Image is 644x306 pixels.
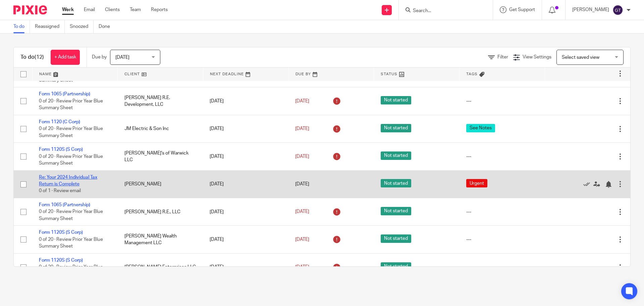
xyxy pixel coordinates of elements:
td: [DATE] [203,170,288,198]
h1: To do [20,54,44,61]
span: View Settings [523,55,551,59]
span: Not started [381,262,411,271]
span: See Notes [466,124,495,132]
span: 0 of 1 · Review email [39,189,81,193]
input: Search [412,8,473,14]
p: [PERSON_NAME] [572,6,609,13]
span: 0 of 20 · Review Prior Year Blue Summary Sheet [39,154,103,166]
a: Re: Your 2024 Individual Tax Return is Complete [39,175,97,186]
span: 0 of 20 · Review Prior Year Blue Summary Sheet [39,99,103,111]
span: [DATE] [295,237,309,242]
a: Reports [151,6,168,13]
a: Form 1120 (C Corp) [39,120,80,124]
a: Form 1065 (Partnership) [39,92,90,96]
a: Email [84,6,95,13]
span: [DATE] [295,182,309,186]
span: Not started [381,151,411,160]
span: [DATE] [115,55,129,60]
img: Pixie [13,5,47,14]
span: 0 of 20 · Review Prior Year Blue Summary Sheet [39,265,103,276]
td: [DATE] [203,143,288,170]
td: [DATE] [203,87,288,115]
span: Not started [381,124,411,132]
a: Reassigned [35,20,65,33]
a: Form 1120S (S Corp) [39,230,83,235]
img: svg%3E [612,5,623,15]
span: 0 of 20 · Review Prior Year Blue Summary Sheet [39,210,103,221]
span: [DATE] [295,209,309,214]
span: Select saved view [562,55,599,60]
span: Tags [466,72,478,76]
a: Work [62,6,74,13]
td: [DATE] [203,198,288,225]
div: --- [466,98,538,104]
span: Not started [381,179,411,187]
td: [PERSON_NAME] R.E., LLC [118,198,203,225]
td: [PERSON_NAME] Enterprises LLC [118,253,203,281]
span: (12) [35,54,44,60]
td: [DATE] [203,115,288,142]
span: [DATE] [295,99,309,103]
a: Form 1120S (S Corp) [39,147,83,152]
span: Get Support [509,7,535,12]
span: Not started [381,96,411,104]
td: [PERSON_NAME] Wealth Management LLC [118,226,203,253]
td: [DATE] [203,253,288,281]
span: [DATE] [295,265,309,269]
td: [PERSON_NAME] R.E. Development, LLC [118,87,203,115]
span: [DATE] [295,126,309,131]
span: Urgent [466,179,487,187]
div: --- [466,264,538,270]
a: Form 1120S (S Corp) [39,258,83,263]
div: --- [466,236,538,243]
a: Clients [105,6,120,13]
td: [PERSON_NAME] [118,170,203,198]
a: Done [99,20,115,33]
span: [DATE] [295,154,309,159]
div: --- [466,153,538,160]
span: Not started [381,234,411,243]
td: [DATE] [203,226,288,253]
p: Due by [92,54,107,60]
a: Form 1065 (Partnership) [39,203,90,207]
a: Snoozed [70,20,94,33]
span: 0 of 20 · Review Prior Year Blue Summary Sheet [39,237,103,249]
span: Filter [497,55,508,59]
div: --- [466,209,538,215]
a: Mark as done [583,181,593,187]
a: + Add task [51,50,80,65]
span: 0 of 20 · Review Prior Year Blue Summary Sheet [39,126,103,138]
span: Not started [381,207,411,215]
td: JM Electric & Son Inc [118,115,203,142]
a: To do [13,20,30,33]
td: [PERSON_NAME]'s of Warwick LLC [118,143,203,170]
a: Team [130,6,141,13]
